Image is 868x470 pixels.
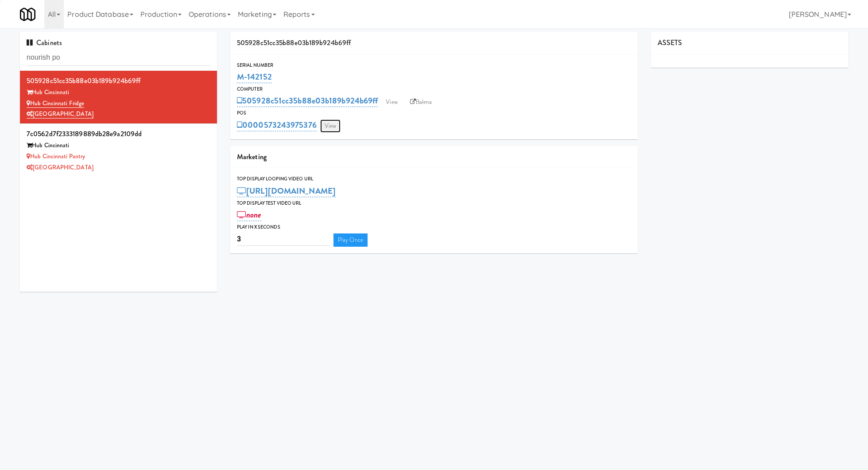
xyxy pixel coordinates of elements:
[237,185,336,197] a: [URL][DOMAIN_NAME]
[27,99,84,108] a: Hub Cincinnati Fridge
[237,61,631,70] div: Serial Number
[237,152,267,162] span: Marketing
[230,32,638,54] div: 505928c51cc35b88e03b189b924b69ff
[237,109,631,118] div: POS
[27,110,93,118] a: [GEOGRAPHIC_DATA]
[333,233,368,247] a: Play Once
[237,119,317,131] a: 0000573243975376
[320,119,341,133] a: View
[20,71,217,124] li: 505928c51cc35b88e03b189b924b69ffHub Cincinnati Hub Cincinnati Fridge[GEOGRAPHIC_DATA]
[237,175,631,183] div: Top Display Looping Video Url
[27,74,210,88] div: 505928c51cc35b88e03b189b924b69ff
[237,85,631,94] div: Computer
[20,7,35,22] img: Micromart
[237,71,272,83] a: M-142152
[27,38,62,48] span: Cabinets
[658,38,682,48] span: ASSETS
[27,127,210,141] div: 7c0562d7f2333189889db28e9a2109dd
[27,152,85,160] a: Hub Cincinnati Pantry
[237,95,378,107] a: 505928c51cc35b88e03b189b924b69ff
[27,163,93,172] a: [GEOGRAPHIC_DATA]
[27,140,210,151] div: Hub Cincinnati
[27,50,210,66] input: Search cabinets
[20,124,217,176] li: 7c0562d7f2333189889db28e9a2109ddHub Cincinnati Hub Cincinnati Pantry[GEOGRAPHIC_DATA]
[27,87,210,98] div: Hub Cincinnati
[237,199,631,208] div: Top Display Test Video Url
[237,223,631,232] div: Play in X seconds
[237,209,261,221] a: none
[381,96,402,109] a: View
[406,96,437,109] a: Balena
